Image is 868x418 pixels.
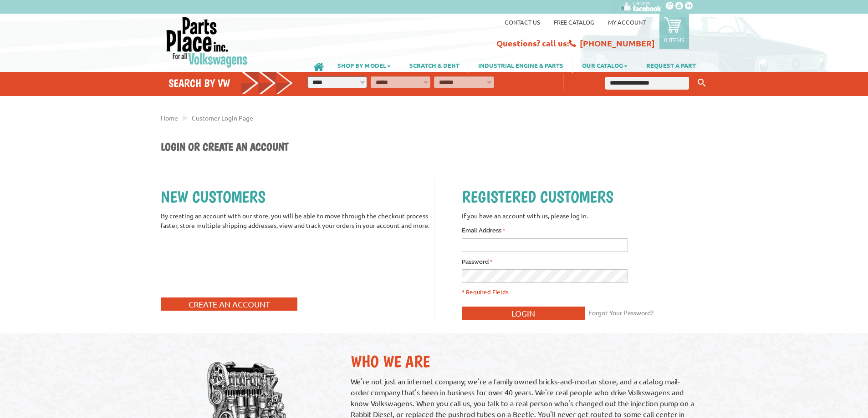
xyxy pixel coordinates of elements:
a: My Account [608,18,646,26]
p: 0 items [664,36,684,44]
button: Create an Account [161,297,297,311]
a: Free Catalog [554,18,594,26]
button: Keyword Search [695,76,709,91]
a: SHOP BY MODEL [328,57,400,73]
h2: Who We Are [351,352,698,371]
span: Login [511,308,535,318]
a: Customer Login Page [192,114,253,122]
p: * Required Fields [462,287,707,297]
h4: Search by VW [168,76,293,90]
h1: Login or Create an Account [161,140,707,155]
h2: Registered Customers [462,187,707,206]
a: 0 items [659,14,689,49]
h2: New Customers [161,187,434,206]
a: Forgot Your Password? [586,306,656,319]
label: Email Address [462,226,505,235]
a: Home [161,114,178,122]
img: Parts Place Inc! [165,16,249,68]
label: Password [462,257,492,267]
a: Contact us [505,18,540,26]
p: If you have an account with us, please log in. [462,211,707,221]
a: SCRATCH & DENT [400,57,469,73]
a: OUR CATALOG [573,57,637,73]
button: Login [462,307,585,320]
p: By creating an account with our store, you will be able to move through the checkout process fast... [161,211,434,230]
a: INDUSTRIAL ENGINE & PARTS [469,57,572,73]
a: REQUEST A PART [637,57,705,73]
span: Create an Account [189,299,270,309]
